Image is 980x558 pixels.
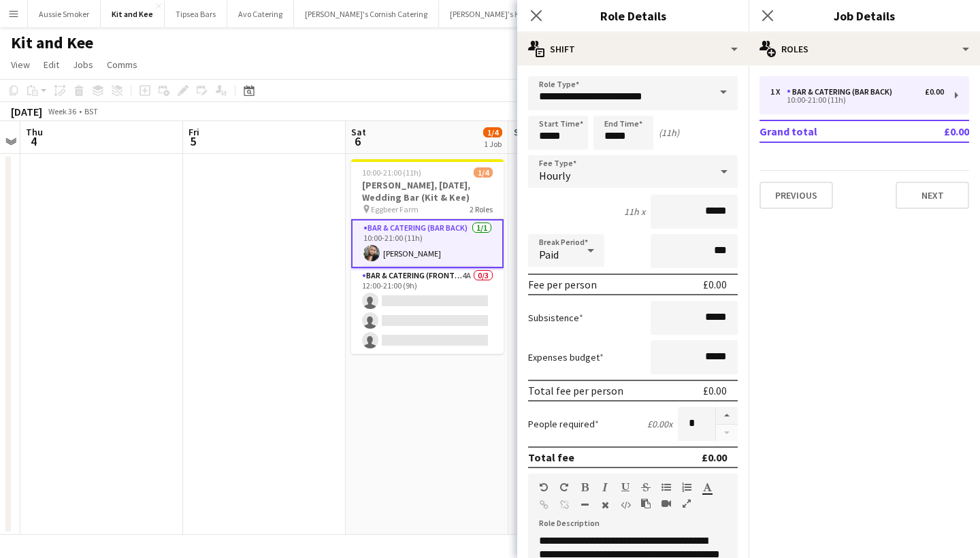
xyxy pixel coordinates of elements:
[165,1,227,27] button: Tipsea Bars
[580,499,589,510] button: Horizontal Line
[682,482,691,493] button: Ordered List
[600,499,610,510] button: Clear Formatting
[351,219,504,268] app-card-role: Bar & Catering (Bar Back)1/110:00-21:00 (11h)[PERSON_NAME]
[351,159,504,354] app-job-card: 10:00-21:00 (11h)1/4[PERSON_NAME], [DATE], Wedding Bar (Kit & Kee) Eggbeer Farm2 RolesBar & Cater...
[896,182,969,209] button: Next
[351,179,504,203] h3: [PERSON_NAME], [DATE], Wedding Bar (Kit & Kee)
[227,1,294,27] button: Avo Catering
[186,133,199,149] span: 5
[528,450,574,464] div: Total fee
[294,1,439,27] button: [PERSON_NAME]'s Cornish Catering
[5,56,35,73] a: View
[702,450,727,464] div: £0.00
[539,482,549,493] button: Undo
[26,126,43,138] span: Thu
[107,59,137,71] span: Comms
[101,56,143,73] a: Comms
[24,133,43,149] span: 4
[770,87,787,97] div: 1 x
[559,482,569,493] button: Redo
[749,7,980,24] h3: Job Details
[371,204,419,214] span: Eggbeer Farm
[703,278,727,291] div: £0.00
[517,33,749,65] div: Shift
[514,126,530,138] span: Sun
[528,278,597,291] div: Fee per person
[749,33,980,65] div: Roles
[484,139,502,149] div: 1 Job
[528,384,623,397] div: Total fee per person
[703,384,727,397] div: £0.00
[349,133,366,149] span: 6
[45,106,79,116] span: Week 36
[351,268,504,354] app-card-role: Bar & Catering (Front of House)4A0/312:00-21:00 (9h)
[904,120,969,142] td: £0.00
[528,351,604,363] label: Expenses budget
[517,7,749,24] h3: Role Details
[528,418,599,430] label: People required
[189,126,199,138] span: Fri
[621,482,630,493] button: Underline
[512,133,530,149] span: 7
[11,59,30,71] span: View
[539,248,559,261] span: Paid
[647,418,672,430] div: £0.00 x
[474,167,493,178] span: 1/4
[600,482,610,493] button: Italic
[624,206,645,218] div: 11h x
[759,120,904,142] td: Grand total
[641,498,651,509] button: Paste as plain text
[101,1,165,27] button: Kit and Kee
[661,498,671,509] button: Insert video
[759,182,833,209] button: Previous
[11,105,42,118] div: [DATE]
[580,482,589,493] button: Bold
[351,126,366,138] span: Sat
[362,167,421,178] span: 10:00-21:00 (11h)
[67,56,99,73] a: Jobs
[73,59,93,71] span: Jobs
[539,169,570,182] span: Hourly
[44,59,59,71] span: Edit
[483,127,502,137] span: 1/4
[11,33,93,53] h1: Kit and Kee
[770,97,944,103] div: 10:00-21:00 (11h)
[682,498,691,509] button: Fullscreen
[702,482,712,493] button: Text Color
[28,1,101,27] button: Aussie Smoker
[38,56,65,73] a: Edit
[641,482,651,493] button: Strikethrough
[925,87,944,97] div: £0.00
[787,87,898,97] div: Bar & Catering (Bar Back)
[528,312,583,324] label: Subsistence
[716,407,738,425] button: Increase
[84,106,98,116] div: BST
[621,499,630,510] button: HTML Code
[470,204,493,214] span: 2 Roles
[661,482,671,493] button: Unordered List
[659,127,679,139] div: (11h)
[439,1,553,27] button: [PERSON_NAME]'s Kitchen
